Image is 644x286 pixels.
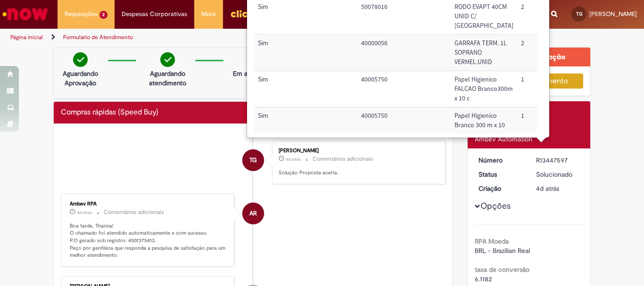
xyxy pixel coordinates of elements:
[589,10,637,18] span: [PERSON_NAME]
[122,9,187,19] span: Despesas Corporativas
[70,201,227,207] div: Ambev RPA
[254,35,357,71] td: Trigger Tipo de Pedido = Material: Sim
[475,237,509,245] b: RPA Moeda
[58,69,103,88] p: Aguardando Aprovação
[451,35,517,71] td: Descrição: GARRAFA TERM. 1L SOPRANO VERMEL.UNID
[1,5,50,24] img: ServiceNow
[536,184,580,193] div: 26/08/2025 10:54:47
[77,210,92,215] span: 4d atrás
[451,107,517,144] td: Descrição: Papel Higienico Branco 300 m x 10 cm x
[357,35,451,71] td: Código SAP Material / Serviço: 40000056
[357,107,451,144] td: Código SAP Material / Serviço: 40005750
[242,203,264,224] div: Ambev RPA
[63,33,133,41] a: Formulário de Atendimento
[104,208,164,216] small: Comentários adicionais
[286,156,301,162] time: 26/08/2025 14:30:11
[471,184,529,193] dt: Criação
[357,71,451,107] td: Código SAP Material / Serviço: 40005750
[65,9,98,19] span: Requisições
[517,71,559,107] td: Quantidade: 1
[536,184,559,193] span: 4d atrás
[254,107,357,144] td: Trigger Tipo de Pedido = Material: Sim
[313,155,373,163] small: Comentários adicionais
[475,246,530,255] span: BRL - Brazilian Real
[475,265,529,274] b: taxa de conversão
[145,69,190,88] p: Aguardando atendimento
[536,170,580,179] div: Solucionado
[201,9,216,19] span: More
[517,107,559,144] td: Quantidade: 1
[475,275,492,283] span: 6.1182
[471,155,529,165] dt: Número
[536,184,559,193] time: 26/08/2025 10:54:47
[249,202,257,225] span: AR
[70,222,227,260] p: Boa tarde, Thaima! O chamado foi atendido automaticamente e com sucesso. P.O gerado sob registro:...
[73,52,88,67] img: check-circle-green.png
[7,29,422,46] ul: Trilhas de página
[536,155,580,165] div: R13447597
[61,108,158,117] h2: Compras rápidas (Speed Buy) Histórico de tíquete
[279,169,436,177] p: Solução Proposta aceita.
[254,71,357,107] td: Trigger Tipo de Pedido = Material: Sim
[576,11,582,17] span: TG
[230,7,256,21] img: click_logo_yellow_360x200.png
[77,210,92,215] time: 26/08/2025 13:09:34
[160,52,175,67] img: check-circle-green.png
[517,35,559,71] td: Quantidade: 2
[10,33,43,41] a: Página inicial
[233,69,277,78] p: Em andamento
[99,11,107,19] span: 2
[249,149,257,172] span: TG
[471,170,529,179] dt: Status
[451,71,517,107] td: Descrição: Papel Higienico FALCAO Branco300m x 10 c
[279,148,436,154] div: [PERSON_NAME]
[242,149,264,171] div: Thaima Almeida Guimaraes
[475,134,584,144] div: Ambev Automation
[286,156,301,162] span: 4d atrás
